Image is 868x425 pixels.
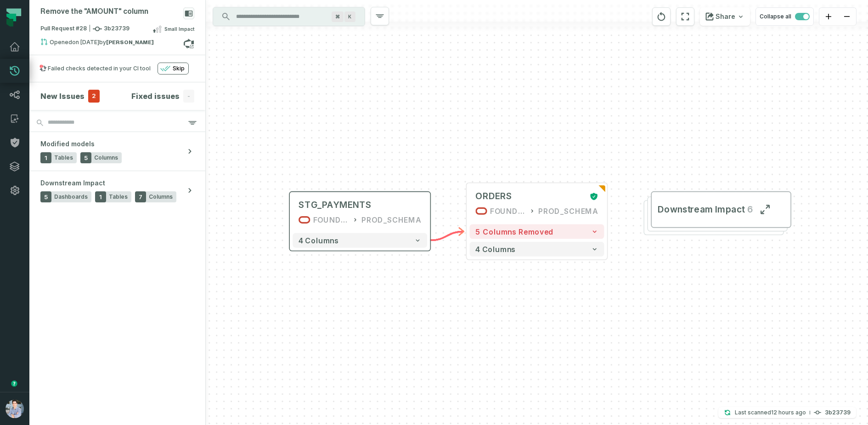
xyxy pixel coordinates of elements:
[744,204,753,215] span: 6
[54,193,88,201] span: Dashboards
[658,204,744,215] span: Downstream Impact
[735,408,806,417] p: Last scanned
[6,400,24,418] img: avatar of Alon Nafta
[135,191,146,202] span: 7
[40,178,105,188] span: Downstream Impact
[490,205,526,217] div: FOUNDATIONAL_DB
[54,154,73,161] span: Tables
[361,214,422,225] div: PROD_SCHEMA
[72,39,99,46] relative-time: Mar 10, 2025, 5:00 PM EDT
[430,231,464,240] g: Edge from c8867c613c347eb7857e509391c84b7d to 0dd85c77dd217d0afb16c7d4fb3eff19
[109,193,128,201] span: Tables
[299,199,372,211] div: STG_PAYMENTS
[94,154,118,161] span: Columns
[183,38,194,49] a: View on github
[299,236,339,245] span: 4 columns
[40,139,95,149] span: Modified models
[755,7,814,26] button: Collapse all
[475,190,512,202] div: ORDERS
[173,65,185,72] span: Skip
[700,7,750,26] button: Share
[40,91,85,102] h4: New Issues
[838,8,856,26] button: zoom out
[29,171,205,210] button: Downstream Impact5Dashboards1Tables7Columns
[95,191,106,202] span: 1
[80,152,91,163] span: 5
[344,11,355,22] span: Press ⌘ + K to focus the search bar
[40,90,194,103] button: New Issues2Fixed issues-
[651,191,791,228] button: Downstream Impact6
[332,11,344,22] span: Press ⌘ + K to focus the search bar
[819,8,838,26] button: zoom in
[825,410,851,415] h4: 3b23739
[183,90,194,103] span: -
[475,227,553,236] span: 5 columns removed
[40,38,183,49] div: Opened by
[718,407,856,418] button: Last scanned[DATE] 9:11:09 PM3b23739
[149,193,173,201] span: Columns
[158,63,189,75] button: Skip
[475,245,516,253] span: 4 columns
[164,25,194,33] span: Small Impact
[106,40,154,45] strong: Barak Fargoun (fargoun)
[48,65,151,72] div: Failed checks detected in your CI tool
[586,192,598,201] div: Certified
[538,205,598,217] div: PROD_SCHEMA
[313,214,349,225] div: FOUNDATIONAL_DB
[771,409,806,416] relative-time: Aug 21, 2025, 9:11 PM EDT
[29,132,205,171] button: Modified models1Tables5Columns
[40,7,148,16] div: Remove the "AMOUNT" column
[10,379,18,388] div: Tooltip anchor
[40,152,51,163] span: 1
[40,24,130,34] span: Pull Request #28 3b23739
[40,191,51,202] span: 5
[88,90,100,103] span: 2
[131,91,180,102] h4: Fixed issues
